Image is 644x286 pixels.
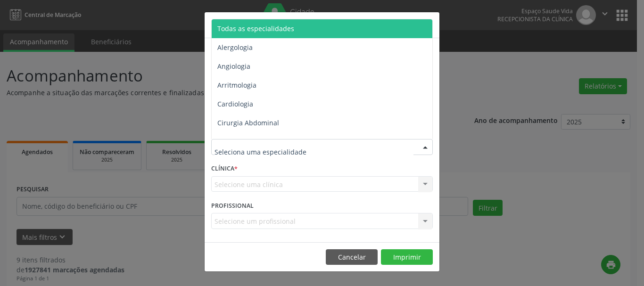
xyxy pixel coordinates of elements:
[217,81,256,90] span: Arritmologia
[217,43,253,52] span: Alergologia
[217,99,253,108] span: Cardiologia
[211,162,238,176] label: CLÍNICA
[211,19,319,31] h5: Relatório de agendamentos
[217,118,279,127] span: Cirurgia Abdominal
[381,249,433,265] button: Imprimir
[421,12,439,35] button: Close
[215,142,413,161] input: Seleciona uma especialidade
[211,198,254,213] label: PROFISSIONAL
[326,249,378,265] button: Cancelar
[217,24,294,33] span: Todas as especialidades
[217,62,250,71] span: Angiologia
[217,137,275,146] span: Cirurgia Bariatrica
